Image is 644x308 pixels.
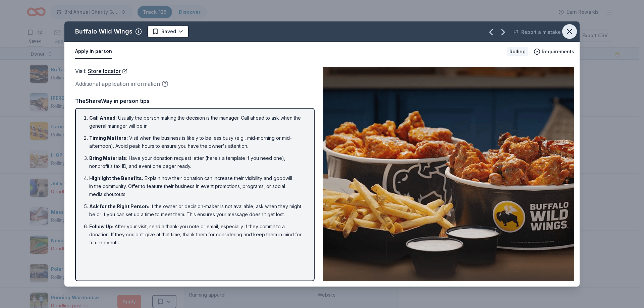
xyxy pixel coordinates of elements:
[89,114,305,130] li: Usually the person making the decision is the manager. Call ahead to ask when the general manager...
[88,67,127,75] a: Store locator
[75,45,112,59] button: Apply in person
[513,28,561,36] button: Report a mistake
[75,79,315,88] div: Additional application information
[75,97,315,105] div: TheShareWay in person tips
[89,175,143,181] span: Highlight the Benefits :
[89,223,305,247] li: After your visit, send a thank-you note or email, especially if they commit to a donation. If the...
[161,27,176,36] span: Saved
[89,135,128,141] span: Timing Matters :
[323,67,574,281] img: Image for Buffalo Wild Wings
[89,203,149,209] span: Ask for the Right Person :
[507,47,528,56] div: Rolling
[89,115,117,121] span: Call Ahead :
[75,26,132,37] div: Buffalo Wild Wings
[534,48,574,56] button: Requirements
[89,154,305,170] li: Have your donation request letter (here’s a template if you need one), nonprofit’s tax ID, and ev...
[89,134,305,150] li: Visit when the business is likely to be less busy (e.g., mid-morning or mid-afternoon). Avoid pea...
[89,224,113,229] span: Follow Up :
[147,25,189,38] button: Saved
[89,202,305,219] li: If the owner or decision-maker is not available, ask when they might be or if you can set up a ti...
[89,155,127,161] span: Bring Materials :
[89,174,305,198] li: Explain how their donation can increase their visibility and goodwill in the community. Offer to ...
[75,67,315,75] div: Visit :
[542,48,574,56] span: Requirements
